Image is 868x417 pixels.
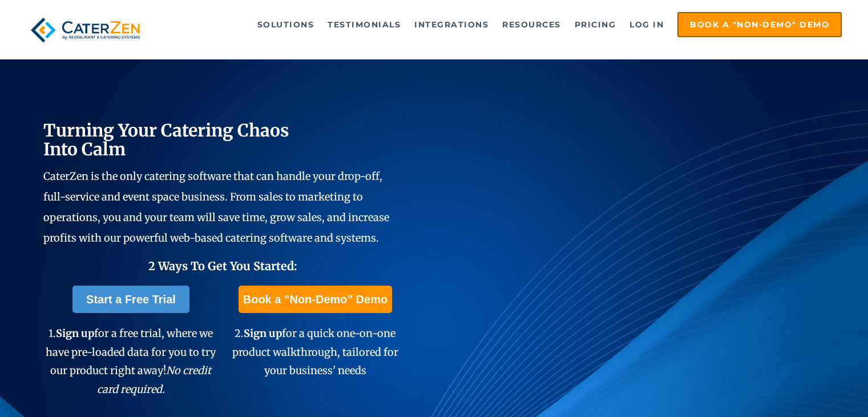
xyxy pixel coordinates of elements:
a: Integrations [409,13,494,36]
span: 2 Ways To Get You Started: [148,259,297,273]
span: CaterZen is the only catering software that can handle your drop-off, full-service and event spac... [43,170,389,244]
span: Turning Your Catering Chaos Into Calm [43,119,289,160]
a: Log in [624,13,669,36]
span: 2. for a quick one-on-one product walkthrough, tailored for your business' needs [232,327,398,377]
em: No credit card required. [97,364,212,395]
div: Navigation Menu [165,12,842,37]
a: Book a "Non-Demo" Demo [239,286,392,313]
span: 1. for a free trial, where we have pre-loaded data for you to try our product right away! [46,327,216,395]
a: Solutions [252,13,320,36]
a: Pricing [569,13,622,36]
a: Testimonials [322,13,406,36]
iframe: Help widget launcher [766,372,855,404]
a: Start a Free Trial [72,286,189,313]
a: Book a "Non-Demo" Demo [677,12,842,37]
img: caterzen [26,12,145,48]
span: Sign up [56,327,94,340]
span: Sign up [244,327,282,340]
a: Resources [496,13,567,36]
